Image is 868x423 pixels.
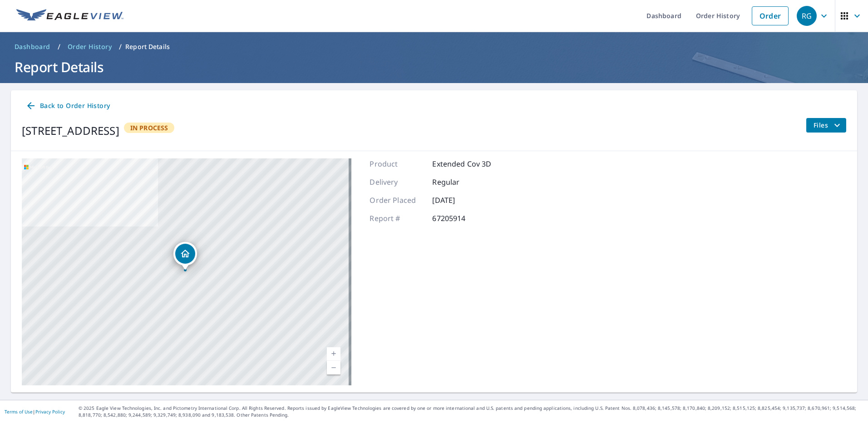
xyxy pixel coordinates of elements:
li: / [58,41,60,52]
p: Order Placed [370,195,424,206]
span: Dashboard [15,42,50,51]
p: Extended Cov 3D [432,158,491,169]
p: © 2025 Eagle View Technologies, Inc. and Pictometry International Corp. All Rights Reserved. Repo... [79,405,863,418]
img: EV Logo [16,9,123,23]
li: / [119,41,122,52]
a: Current Level 17, Zoom In [327,347,340,361]
span: In Process [125,123,174,132]
div: [STREET_ADDRESS] [22,123,119,139]
div: Dropped pin, building 1, Residential property, 4709 Noras Path Rd Charlotte, NC 28226 [173,242,197,270]
span: Files [814,120,843,131]
p: [DATE] [432,195,487,206]
a: Privacy Policy [35,408,65,415]
a: Order [752,6,789,25]
span: Order History [68,42,112,51]
h1: Report Details [11,58,857,76]
p: Report # [370,213,424,224]
a: Order History [64,39,115,54]
a: Current Level 17, Zoom Out [327,361,340,374]
nav: breadcrumb [11,39,857,54]
p: Product [370,158,424,169]
button: filesDropdownBtn-67205914 [806,118,846,133]
p: Delivery [370,177,424,187]
p: 67205914 [432,213,487,224]
a: Dashboard [11,39,54,54]
p: Report Details [125,42,170,51]
a: Terms of Use [5,408,33,415]
span: Back to Order History [25,100,110,112]
div: RG [797,6,817,26]
p: | [5,409,65,414]
p: Regular [432,177,487,187]
a: Back to Order History [22,98,113,114]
